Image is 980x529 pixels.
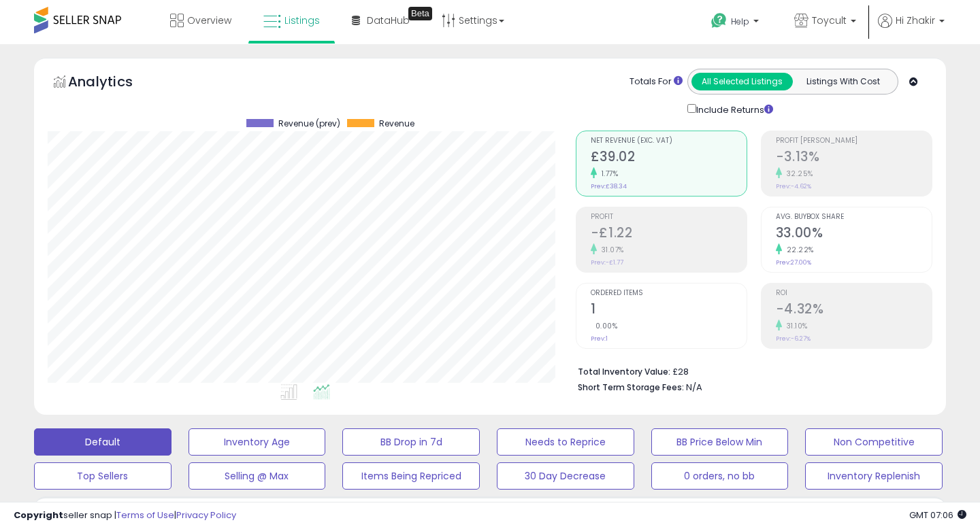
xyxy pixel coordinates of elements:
h5: Analytics [68,72,159,95]
span: DataHub [367,14,410,27]
div: seller snap | | [14,509,236,522]
button: Non Competitive [805,428,943,456]
a: Help [700,2,772,44]
button: Inventory Replenish [805,462,943,490]
span: Help [731,16,749,27]
a: Privacy Policy [176,509,236,522]
h2: £39.02 [591,149,747,167]
button: 0 orders, no bb [651,462,789,490]
small: Prev: -6.27% [776,335,811,343]
button: 30 Day Decrease [497,462,634,490]
button: Top Sellers [34,462,171,490]
span: Hi Zhakir [896,14,935,27]
span: N/A [686,381,702,394]
small: Prev: 1 [591,335,608,343]
strong: Copyright [14,509,63,522]
div: Tooltip anchor [408,7,432,20]
small: 31.10% [782,321,808,331]
button: Listings With Cost [792,73,894,90]
span: Revenue (prev) [278,119,340,129]
small: 32.25% [782,169,813,179]
button: BB Drop in 7d [342,428,480,456]
small: 22.22% [782,245,814,255]
span: 2025-10-12 07:06 GMT [909,509,966,522]
span: Toycult [812,14,847,27]
button: Inventory Age [189,428,326,456]
button: Selling @ Max [189,462,326,490]
b: Total Inventory Value: [578,366,670,377]
span: Overview [187,14,231,27]
div: Totals For [630,75,683,88]
small: Prev: 27.00% [776,258,811,267]
button: Items Being Repriced [342,462,480,490]
h2: 1 [591,301,747,320]
button: Needs to Reprice [497,428,634,456]
span: Ordered Items [591,290,747,297]
small: 0.00% [591,321,618,331]
small: Prev: £38.34 [591,182,627,190]
li: £28 [578,362,922,379]
a: Hi Zhakir [878,14,945,44]
h2: -3.13% [776,149,932,167]
span: Net Revenue (Exc. VAT) [591,137,747,145]
span: Revenue [379,119,414,129]
small: Prev: -4.62% [776,182,811,190]
h2: -£1.22 [591,225,747,243]
small: Prev: -£1.77 [591,258,623,267]
span: Listings [284,14,320,27]
small: 1.77% [597,169,619,179]
h2: 33.00% [776,225,932,243]
span: Profit [591,214,747,221]
span: Profit [PERSON_NAME] [776,137,932,145]
i: Get Help [710,12,728,29]
h2: -4.32% [776,301,932,320]
button: BB Price Below Min [651,428,789,456]
small: 31.07% [597,245,624,255]
span: Avg. Buybox Share [776,214,932,221]
button: All Selected Listings [691,73,793,90]
button: Default [34,428,171,456]
a: Terms of Use [116,509,174,522]
span: ROI [776,290,932,297]
div: Include Returns [677,101,789,117]
b: Short Term Storage Fees: [578,381,684,393]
